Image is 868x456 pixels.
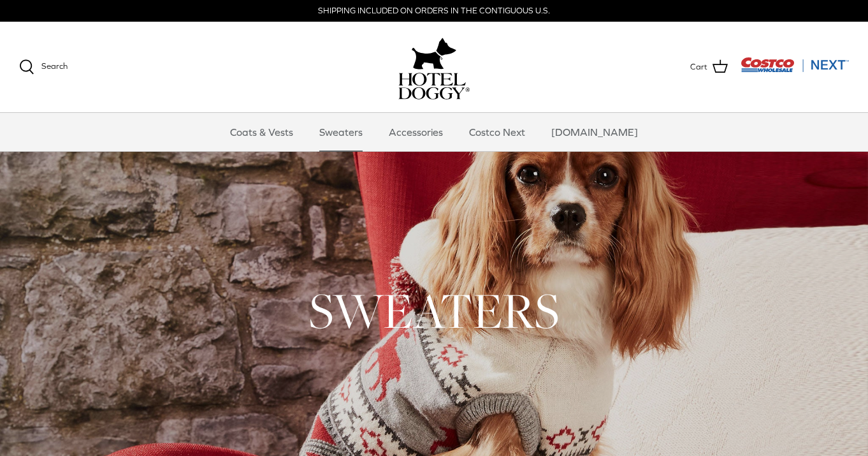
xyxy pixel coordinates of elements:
a: Search [19,59,68,75]
img: hoteldoggycom [398,73,470,99]
a: Coats & Vests [219,113,305,151]
img: hoteldoggy.com [412,34,456,73]
a: Sweaters [308,113,374,151]
a: Costco Next [458,113,537,151]
h1: SWEATERS [19,279,849,342]
span: Cart [690,61,707,74]
span: Search [41,61,68,71]
img: Costco Next [741,57,849,73]
a: Cart [690,59,728,75]
a: Visit Costco Next [741,65,849,75]
a: Accessories [377,113,454,151]
a: [DOMAIN_NAME] [540,113,649,151]
a: hoteldoggy.com hoteldoggycom [398,34,470,99]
